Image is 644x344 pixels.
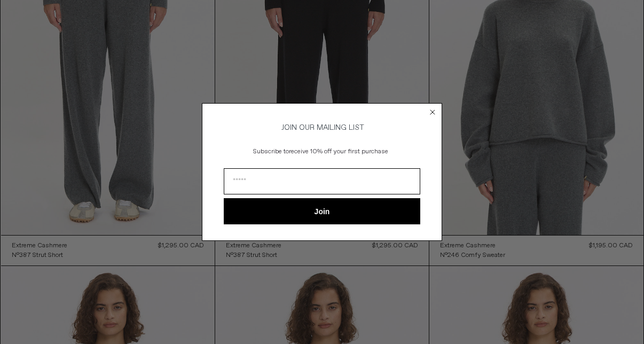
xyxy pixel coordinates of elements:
[224,198,420,224] button: Join
[289,147,388,156] span: receive 10% off your first purchase
[280,123,364,132] span: JOIN OUR MAILING LIST
[253,147,289,156] span: Subscribe to
[427,107,438,118] button: Close dialog
[224,168,420,194] input: Email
